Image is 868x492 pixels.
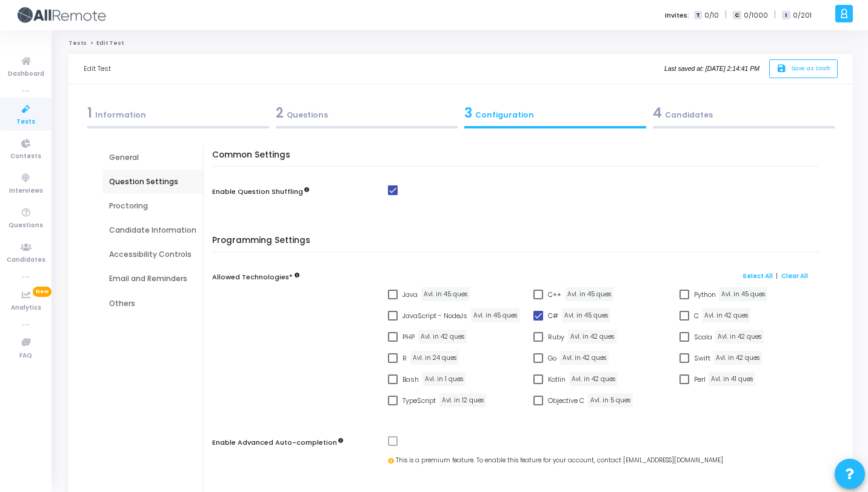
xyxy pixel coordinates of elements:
span: Avl. in 45 ques [421,287,470,301]
div: Email and Reminders [109,273,196,284]
span: 4 [653,104,662,122]
span: Analytics [11,303,41,313]
div: Proctoring [109,201,196,211]
span: Avl. in 45 ques [562,308,610,322]
span: Scala [694,330,712,344]
span: Objective C [548,393,584,408]
span: Avl. in 42 ques [702,308,750,322]
span: Avl. in 45 ques [471,308,519,322]
h5: Programming Settings [212,236,825,253]
div: Information [87,103,269,123]
span: 2 [276,104,284,122]
span: Edit Test [96,39,124,47]
span: Contests [10,151,41,162]
span: 0/10 [704,10,719,21]
a: Tests [68,39,87,47]
span: Candidates [7,255,45,265]
span: Interviews [9,186,43,196]
span: Avl. in 5 ques [588,393,633,407]
span: Questions [8,221,43,231]
button: saveSave as Draft [769,59,838,78]
div: Candidates [653,103,835,123]
span: Avl. in 42 ques [560,351,609,365]
div: Edit Test [84,54,111,84]
span: I [782,11,790,20]
i: save [776,64,789,74]
span: Avl. in 42 ques [713,351,762,365]
i: Last saved at: [DATE] 2:14:41 PM [664,65,760,72]
span: Save as Draft [791,64,830,72]
span: Avl. in 45 ques [719,287,767,301]
label: Invites: [665,10,689,21]
a: 3Configuration [461,99,649,132]
div: Question Settings [109,176,196,187]
span: T [694,11,702,20]
div: Candidate Information [109,225,196,236]
span: Avl. in 41 ques [709,372,755,386]
span: Tests [16,117,35,127]
h5: Common Settings [212,150,825,167]
span: Avl. in 42 ques [569,372,618,386]
span: Go [548,351,556,365]
span: Avl. in 24 ques [410,351,459,365]
div: Questions [276,103,458,123]
span: Dashboard [8,69,44,79]
span: Perl [694,372,706,387]
a: Clear All [781,272,808,280]
div: Accessibility Controls [109,249,196,260]
span: 3 [464,104,472,122]
span: JavaScript - NodeJs [402,308,467,323]
span: Avl. in 1 ques [422,372,466,386]
span: C++ [548,287,561,302]
span: New [33,287,52,297]
span: | [774,8,776,21]
span: 1 [87,104,92,122]
img: logo [15,3,106,27]
span: TypeScript [402,393,436,408]
span: Avl. in 42 ques [715,330,764,344]
span: 0/1000 [744,10,768,21]
div: This is a premium feature. To enable this feature for your account, contact [EMAIL_ADDRESS][DOMAI... [388,456,825,465]
label: Allowed Technologies* [212,272,293,282]
span: FAQ [19,351,32,361]
span: 0/201 [793,10,812,21]
span: Java [402,287,418,302]
a: 1Information [84,99,272,132]
label: Enable Advanced Auto-completion [212,437,343,448]
div: Others [109,298,196,309]
span: Avl. in 45 ques [565,287,613,301]
span: C [733,11,741,20]
span: Bash [402,372,419,387]
a: 2Questions [272,99,461,132]
span: | [725,8,727,21]
span: C# [548,308,558,323]
span: | [776,271,778,281]
span: Ruby [548,330,564,344]
span: Kotlin [548,372,566,387]
span: C [694,308,699,323]
a: 4Candidates [649,99,838,132]
span: Python [694,287,716,302]
a: Select All [743,272,773,280]
span: Swift [694,351,710,365]
span: Avl. in 12 ques [439,393,486,407]
span: R [402,351,407,365]
span: Avl. in 42 ques [418,330,467,344]
div: Configuration [464,103,646,123]
nav: breadcrumb [68,39,853,47]
span: PHP [402,330,415,344]
span: Avl. in 42 ques [568,330,616,344]
label: Enable Question Shuffling [212,187,309,197]
div: General [109,152,196,163]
